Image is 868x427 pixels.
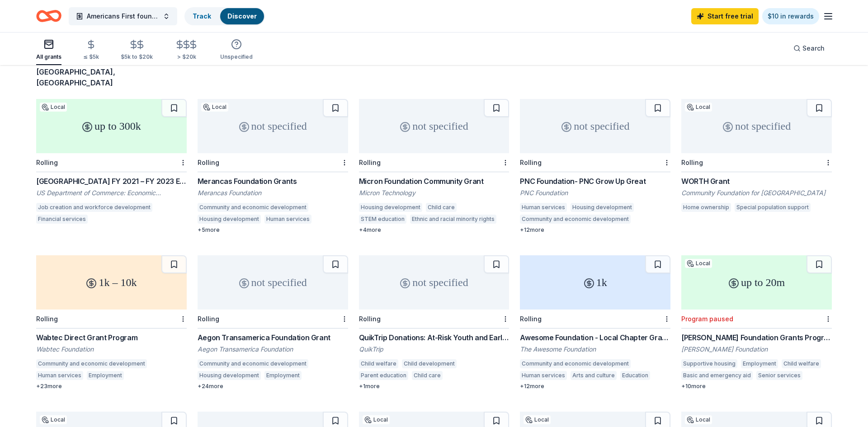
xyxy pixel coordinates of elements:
div: Local [685,259,712,268]
div: Rolling [36,159,58,166]
span: in [36,56,125,87]
div: Housing development [359,203,422,212]
div: PNC Foundation [520,188,670,197]
div: Education [620,371,650,380]
div: Basic and emergency aid [681,371,753,380]
div: Employment [87,371,124,380]
a: not specifiedRollingPNC Foundation- PNC Grow Up GreatPNC FoundationHuman servicesHousing developm... [520,99,670,234]
div: Wabtec Direct Grant Program [36,332,187,343]
button: Americans First foundation Inc. [69,7,177,25]
div: US Department of Commerce: Economic Development Administration (EDA) [36,188,187,197]
div: Local [524,415,551,424]
div: Wabtec Foundation [36,345,187,354]
a: 1kRollingAwesome Foundation - Local Chapter GrantsThe Awesome FoundationCommunity and economic de... [520,255,670,390]
button: TrackDiscover [184,7,265,25]
div: 1k – 10k [36,255,187,310]
div: Community and economic development [36,359,147,368]
div: Parent education [359,371,408,380]
div: Rolling [520,315,542,323]
a: up to 300kLocalRolling[GEOGRAPHIC_DATA] FY 2021 – FY 2023 EDA Planning and Local Technical Assist... [36,99,187,226]
div: Community Foundation for [GEOGRAPHIC_DATA] [681,188,832,197]
div: Job creation and workforce development [36,203,152,212]
div: Local [363,415,390,424]
div: Local [685,415,712,424]
div: + 5 more [198,226,348,234]
div: not specified [198,255,348,310]
div: [PERSON_NAME] Foundation Grants Program [681,332,832,343]
a: Discover [227,12,257,20]
div: Senior services [756,371,802,380]
div: Housing development [198,371,261,380]
div: + 23 more [36,383,187,390]
div: The Awesome Foundation [520,345,670,354]
a: not specifiedLocalRollingMerancas Foundation GrantsMerancas FoundationCommunity and economic deve... [198,99,348,234]
div: Housing development [571,203,634,212]
span: Americans First foundation Inc. [87,11,159,22]
div: + 12 more [520,383,670,390]
div: QuikTrip [359,345,509,354]
button: All grants [36,35,61,65]
a: not specifiedRollingQuikTrip Donations: At-Risk Youth and Early Childhood EducationQuikTripChild ... [359,255,509,390]
div: Human services [36,371,83,380]
div: Community and economic development [198,359,308,368]
div: Local [685,103,712,112]
div: Arts and culture [571,371,617,380]
div: Merancas Foundation Grants [198,176,348,187]
div: Micron Foundation Community Grant [359,176,509,187]
div: STEM education [359,215,406,224]
a: Home [36,5,61,27]
div: not specified [359,99,509,153]
div: Awesome Foundation - Local Chapter Grants [520,332,670,343]
button: > $20k [175,36,198,65]
div: All grants [36,53,61,61]
div: > $20k [175,53,198,61]
div: Child development [402,359,457,368]
div: Child welfare [782,359,821,368]
button: $5k to $20k [121,36,153,65]
div: 1k [520,255,670,310]
div: Local [201,103,228,112]
div: Rolling [520,159,542,166]
div: PNC Foundation- PNC Grow Up Great [520,176,670,187]
div: Merancas Foundation [198,188,348,197]
div: Housing development [198,215,261,224]
div: Human services [520,203,567,212]
div: Aegon Transamerica Foundation Grant [198,332,348,343]
div: + 1 more [359,383,509,390]
div: + 4 more [359,226,509,234]
div: Employment [741,359,778,368]
div: Aegon Transamerica Foundation [198,345,348,354]
div: not specified [681,99,832,153]
div: Child care [412,371,443,380]
div: not specified [359,255,509,310]
div: Child care [426,203,457,212]
div: + 10 more [681,383,832,390]
a: not specifiedRollingAegon Transamerica Foundation GrantAegon Transamerica FoundationCommunity and... [198,255,348,390]
a: not specifiedLocalRollingWORTH GrantCommunity Foundation for [GEOGRAPHIC_DATA]Home ownershipSpeci... [681,99,832,215]
button: Unspecified [220,35,253,65]
div: Special population support [735,203,811,212]
div: WORTH Grant [681,176,832,187]
a: 1k – 10kRollingWabtec Direct Grant ProgramWabtec FoundationCommunity and economic developmentHuma... [36,255,187,390]
div: Rolling [198,315,219,323]
div: Financial services [36,215,88,224]
div: Employment [264,371,302,380]
div: Local [40,103,67,112]
div: Rolling [359,159,381,166]
div: Community and economic development [198,203,308,212]
div: Rolling [359,315,381,323]
div: Human services [264,215,311,224]
div: [PERSON_NAME] Foundation [681,345,832,354]
button: ≤ $5k [83,36,99,65]
span: Search [802,43,825,54]
div: QuikTrip Donations: At-Risk Youth and Early Childhood Education [359,332,509,343]
div: Financial services [127,371,179,380]
div: Local [40,415,67,424]
div: Unspecified [220,53,253,61]
div: up to 300k [36,99,187,153]
div: $5k to $20k [121,53,153,61]
span: [PERSON_NAME][GEOGRAPHIC_DATA], [GEOGRAPHIC_DATA] [36,56,125,87]
div: ≤ $5k [83,53,99,61]
div: Community and economic development [520,359,631,368]
div: Child welfare [359,359,398,368]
